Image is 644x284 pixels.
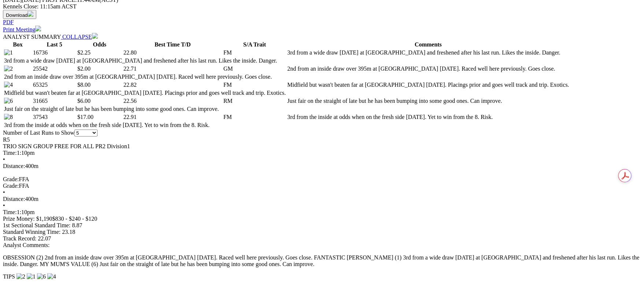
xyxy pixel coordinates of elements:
span: $2.00 [77,66,91,72]
span: $830 - $240 - $120 [52,216,97,222]
td: Just fair on the straight of late but he has been bumping into some good ones. Can improve. [287,97,570,105]
span: $6.00 [77,98,91,104]
span: • [3,156,5,162]
div: Number of Last Runs to Show [3,130,641,137]
div: 400m [3,196,641,202]
td: Midfield but wasn't beaten far at [GEOGRAPHIC_DATA] [DATE]. Placings prior and goes well track an... [4,89,286,97]
span: Distance: [3,163,25,169]
span: Time: [3,209,17,215]
div: 1:10pm [3,150,641,156]
td: 22.80 [123,49,222,56]
span: COLLAPSE [62,34,92,40]
div: FFA [3,176,641,183]
img: 8 [4,114,13,120]
td: 3rd from a wide draw [DATE] at [GEOGRAPHIC_DATA] and freshened after his last run. Likes the insi... [287,49,570,56]
span: • [3,189,5,195]
a: PDF [3,19,14,25]
td: 3rd from the inside at odds when on the fresh side [DATE]. Yet to win from the 8. Risk. [4,122,286,129]
div: TRIO SIGN GROUP FREE FOR ALL PR2 Division1 [3,143,641,150]
th: Comments [287,41,570,48]
td: Midfield but wasn't beaten far at [GEOGRAPHIC_DATA] [DATE]. Placings prior and goes well track an... [287,81,570,89]
span: 23.18 [62,229,75,235]
img: printer.svg [35,26,41,31]
td: 2nd from an inside draw over 395m at [GEOGRAPHIC_DATA] [DATE]. Raced well here previously. Goes c... [287,65,570,72]
img: 4 [47,273,56,280]
th: Odds [77,41,122,48]
img: 6 [4,98,13,104]
a: Print Meeting [3,26,41,33]
th: Best Time T/D [123,41,222,48]
img: 1 [27,273,36,280]
span: Track Record: [3,235,36,242]
span: Time: [3,150,17,156]
img: 1 [4,49,13,56]
td: 37543 [33,113,76,121]
span: Grade: [3,183,19,189]
span: Standard Winning Time: [3,229,60,235]
p: OBSESSION (2) 2nd from an inside draw over 395m at [GEOGRAPHIC_DATA] [DATE]. Raced well here prev... [3,254,641,268]
td: 25542 [33,65,76,72]
img: 4 [4,82,13,88]
div: Prize Money: $1,190 [3,216,641,222]
td: Just fair on the straight of late but he has been bumping into some good ones. Can improve. [4,105,286,113]
img: chevron-down-white.svg [92,33,98,39]
td: 31665 [33,97,76,105]
span: Distance: [3,196,25,202]
td: 22.91 [123,113,222,121]
td: 3rd from the inside at odds when on the fresh side [DATE]. Yet to win from the 8. Risk. [287,113,570,121]
div: 400m [3,163,641,169]
td: RM [223,97,286,105]
td: GM [223,65,286,72]
td: 16736 [33,49,76,56]
td: 2nd from an inside draw over 395m at [GEOGRAPHIC_DATA] [DATE]. Raced well here previously. Goes c... [4,73,286,81]
span: $8.00 [77,82,91,88]
span: 22.07 [38,235,51,242]
div: ANALYST SUMMARY [3,33,641,40]
td: 65325 [33,81,76,89]
span: • [3,202,5,209]
td: FM [223,81,286,89]
div: Kennels Close: 11:15am ACST [3,3,641,10]
span: R5 [3,137,10,143]
span: 8.87 [72,222,82,228]
td: 22.82 [123,81,222,89]
th: Box [4,41,32,48]
span: TIPS [3,273,15,280]
th: S/A Trait [223,41,286,48]
td: 22.56 [123,97,222,105]
td: FM [223,49,286,56]
button: Download [3,10,36,19]
a: COLLAPSE [61,34,98,40]
span: $17.00 [77,114,93,120]
div: FFA [3,183,641,189]
div: Download [3,19,641,26]
span: Grade: [3,176,19,182]
img: 2 [16,273,25,280]
span: Analyst Comments: [3,242,50,248]
td: FM [223,113,286,121]
img: 2 [4,66,13,72]
th: Last 5 [33,41,76,48]
td: 3rd from a wide draw [DATE] at [GEOGRAPHIC_DATA] and freshened after his last run. Likes the insi... [4,57,286,64]
div: 1:10pm [3,209,641,216]
img: 6 [37,273,46,280]
span: $2.25 [77,49,91,56]
img: download.svg [27,11,33,17]
span: 1st Sectional Standard Time: [3,222,70,228]
td: 22.71 [123,65,222,72]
